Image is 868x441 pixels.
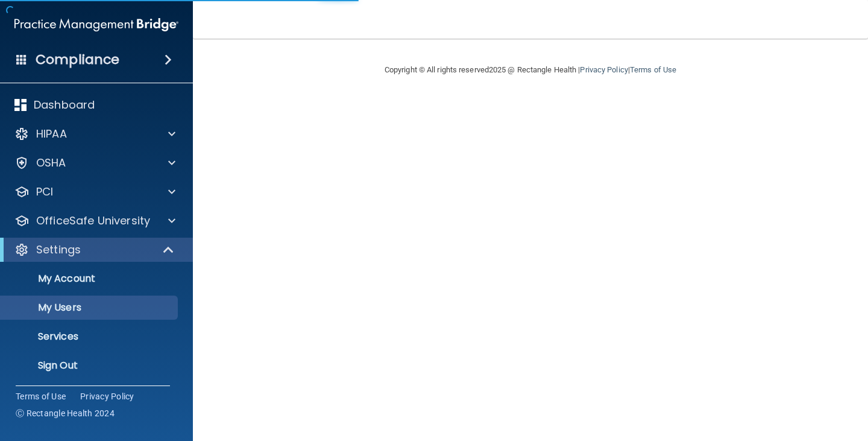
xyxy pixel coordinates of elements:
[36,243,81,257] p: Settings
[16,407,115,419] span: Ⓒ Rectangle Health 2024
[14,243,175,257] a: Settings
[8,273,172,285] p: My Account
[34,98,95,112] p: Dashboard
[80,390,134,402] a: Privacy Policy
[14,185,175,199] a: PCI
[36,156,66,170] p: OSHA
[36,214,150,228] p: OfficeSafe University
[14,13,178,37] img: PMB logo
[36,51,119,68] h4: Compliance
[8,331,172,343] p: Services
[36,185,53,199] p: PCI
[8,360,172,372] p: Sign Out
[14,214,175,228] a: OfficeSafe University
[16,390,66,402] a: Terms of Use
[580,65,627,74] a: Privacy Policy
[36,127,67,141] p: HIPAA
[14,156,175,170] a: OSHA
[630,65,676,74] a: Terms of Use
[8,302,172,314] p: My Users
[14,99,27,111] img: dashboard.aa5b2476.svg
[14,127,175,141] a: HIPAA
[14,98,175,112] a: Dashboard
[310,51,750,89] div: Copyright © All rights reserved 2025 @ Rectangle Health | |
